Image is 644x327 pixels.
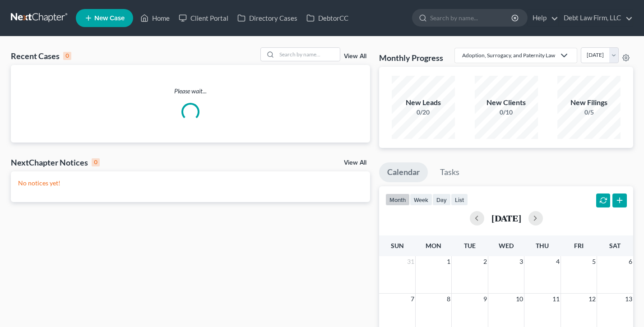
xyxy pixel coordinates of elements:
[464,242,476,249] span: Tue
[559,10,633,26] a: Debt Law Firm, LLC
[379,52,443,63] h3: Monthly Progress
[426,242,441,249] span: Mon
[588,294,597,304] span: 12
[482,294,488,304] span: 9
[410,294,415,304] span: 7
[528,10,558,26] a: Help
[609,242,621,249] span: Sat
[277,48,340,61] input: Search by name...
[624,294,633,304] span: 13
[462,51,555,59] div: Adoption, Surrogacy, and Paternity Law
[628,256,633,267] span: 6
[406,256,415,267] span: 31
[392,108,455,117] div: 0/20
[410,193,432,206] button: week
[392,97,455,108] div: New Leads
[11,157,100,168] div: NextChapter Notices
[430,9,513,26] input: Search by name...
[391,242,404,249] span: Sun
[11,51,71,61] div: Recent Cases
[557,108,621,117] div: 0/5
[519,256,524,267] span: 3
[432,193,451,206] button: day
[451,193,468,206] button: list
[557,97,621,108] div: New Filings
[499,242,514,249] span: Wed
[344,53,366,60] a: View All
[63,52,71,60] div: 0
[536,242,549,249] span: Thu
[379,162,428,182] a: Calendar
[18,179,363,188] p: No notices yet!
[385,193,410,206] button: month
[551,294,561,304] span: 11
[491,213,521,223] h2: [DATE]
[344,160,366,166] a: View All
[233,10,302,26] a: Directory Cases
[11,87,370,96] p: Please wait...
[174,10,233,26] a: Client Portal
[432,162,468,182] a: Tasks
[574,242,584,249] span: Fri
[555,256,561,267] span: 4
[482,256,488,267] span: 2
[446,294,451,304] span: 8
[591,256,597,267] span: 5
[302,10,353,26] a: DebtorCC
[475,108,538,117] div: 0/10
[475,97,538,108] div: New Clients
[136,10,174,26] a: Home
[94,15,125,22] span: New Case
[446,256,451,267] span: 1
[92,158,100,166] div: 0
[515,294,524,304] span: 10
